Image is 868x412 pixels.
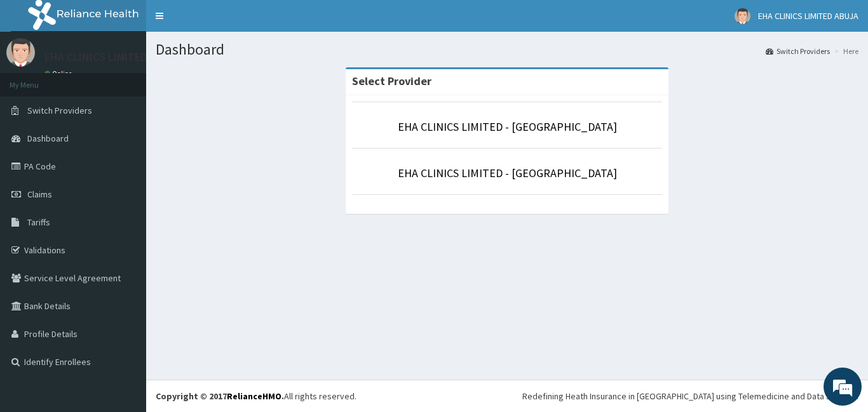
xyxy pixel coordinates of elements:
strong: Copyright © 2017 . [156,390,284,402]
span: Tariffs [27,216,50,228]
img: User Image [6,38,35,67]
footer: All rights reserved. [146,380,868,412]
div: Redefining Heath Insurance in [GEOGRAPHIC_DATA] using Telemedicine and Data Science! [522,390,858,402]
span: Switch Providers [27,105,92,116]
span: EHA CLINICS LIMITED ABUJA [758,10,858,22]
span: Claims [27,189,52,200]
a: Online [44,69,75,78]
a: EHA CLINICS LIMITED - [GEOGRAPHIC_DATA] [398,119,617,134]
a: Switch Providers [766,46,830,56]
li: Here [831,46,858,56]
strong: Select Provider [352,74,431,88]
a: RelianceHMO [227,390,281,402]
img: User Image [735,8,750,24]
p: EHA CLINICS LIMITED ABUJA [44,51,182,63]
span: Dashboard [27,133,69,144]
h1: Dashboard [156,41,858,58]
a: EHA CLINICS LIMITED - [GEOGRAPHIC_DATA] [398,166,617,180]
